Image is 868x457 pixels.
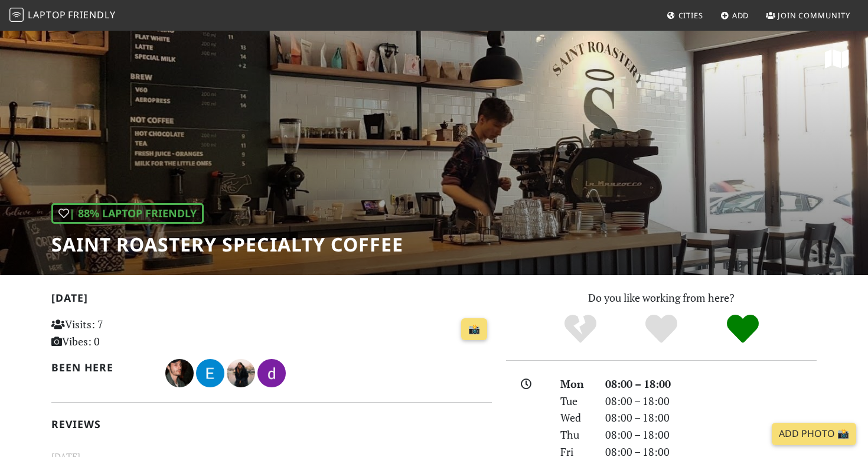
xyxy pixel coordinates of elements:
[51,233,403,256] h1: Saint Roastery Specialty Coffee
[598,393,824,410] div: 08:00 – 18:00
[51,418,492,430] h2: Reviews
[9,8,24,22] img: LaptopFriendly
[9,5,116,26] a: LaptopFriendly LaptopFriendly
[761,5,855,26] a: Join Community
[553,409,598,426] div: Wed
[461,318,487,341] a: 📸
[778,10,850,21] span: Join Community
[702,313,784,345] div: Definitely!
[732,10,749,21] span: Add
[598,409,824,426] div: 08:00 – 18:00
[662,5,708,26] a: Cities
[772,423,856,445] a: Add Photo 📸
[678,10,703,21] span: Cities
[165,365,196,379] span: Calin Radu
[165,359,194,387] img: 4783-calin.jpg
[257,359,286,387] img: 1496-daria.jpg
[716,5,754,26] a: Add
[196,359,224,387] img: 4040-ieghor.jpg
[51,316,189,350] p: Visits: 7 Vibes: 0
[598,426,824,443] div: 08:00 – 18:00
[540,313,621,345] div: No
[51,292,492,309] h2: [DATE]
[28,8,66,21] span: Laptop
[51,203,204,224] div: | 88% Laptop Friendly
[51,361,151,374] h2: Been here
[68,8,115,21] span: Friendly
[553,426,598,443] div: Thu
[257,365,286,379] span: daria iliev
[196,365,227,379] span: Егор Тихонов
[506,289,817,306] p: Do you like working from here?
[598,376,824,393] div: 08:00 – 18:00
[553,393,598,410] div: Tue
[227,359,255,387] img: 1383-leticia.jpg
[553,376,598,393] div: Mon
[621,313,702,345] div: Yes
[227,365,257,379] span: Letícia Ramalho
